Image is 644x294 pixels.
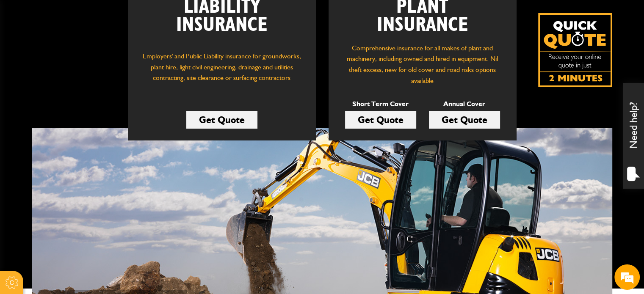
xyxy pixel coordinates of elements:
[186,111,257,129] a: Get Quote
[623,83,644,189] div: Need help?
[429,99,500,110] p: Annual Cover
[538,13,612,87] img: Quick Quote
[345,99,416,110] p: Short Term Cover
[341,43,504,86] p: Comprehensive insurance for all makes of plant and machinery, including owned and hired in equipm...
[429,111,500,129] a: Get Quote
[141,51,303,91] p: Employers' and Public Liability insurance for groundworks, plant hire, light civil engineering, d...
[538,13,612,87] a: Get your insurance quote isn just 2-minutes
[345,111,416,129] a: Get Quote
